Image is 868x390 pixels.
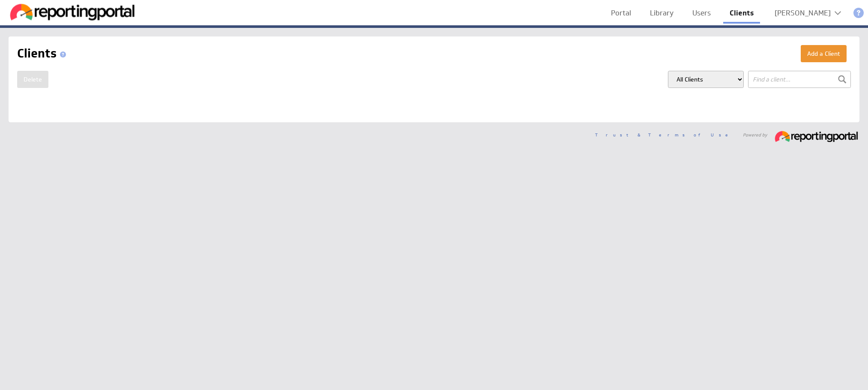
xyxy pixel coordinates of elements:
[723,4,760,22] a: Clients
[686,4,717,22] a: Users
[17,45,69,62] h1: Clients
[9,4,137,23] img: Reporting Portal logo
[775,9,831,17] div: [PERSON_NAME]
[17,71,48,88] button: Delete
[605,4,638,22] a: Portal
[644,4,680,22] a: Library
[9,2,137,25] div: Go to my dashboards
[748,71,851,88] input: Find a client...
[595,132,734,138] a: Trust & Terms of Use
[743,133,767,137] span: Powered by
[801,45,847,62] button: Add a Client
[774,131,859,142] img: reportingportal_233x30.png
